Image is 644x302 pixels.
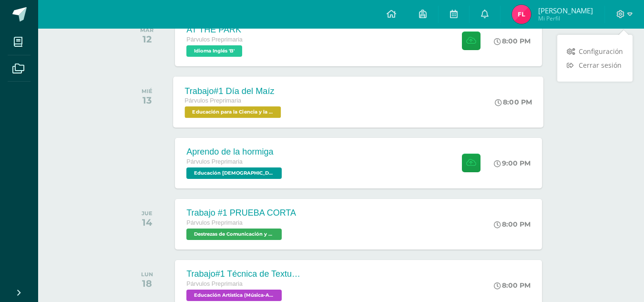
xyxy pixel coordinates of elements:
[142,210,153,217] div: JUE
[140,33,153,45] div: 12
[140,27,153,33] div: MAR
[186,281,243,287] span: Párvulos Preprimaria
[142,94,153,106] div: 13
[494,159,531,167] div: 9:00 PM
[186,45,242,57] span: Idioma Inglés 'B'
[494,37,531,45] div: 8:00 PM
[186,208,296,218] div: Trabajo #1 PRUEBA CORTA
[142,88,153,94] div: MIÉ
[185,86,284,96] div: Trabajo#1 Día del Maíz
[579,47,623,56] span: Configuración
[579,61,622,70] span: Cerrar sesión
[186,25,245,35] div: AT THE PARK
[186,290,282,301] span: Educación Artística (Música-Artes Visuales) 'B'
[512,5,531,24] img: bf85a4635662439c09a59ca8110f6e81.png
[557,44,633,58] a: Configuración
[538,6,593,15] span: [PERSON_NAME]
[186,219,243,226] span: Párvulos Preprimaria
[495,98,532,106] div: 8:00 PM
[186,167,282,179] span: Educación Cristiana 'B'
[557,58,633,72] a: Cerrar sesión
[186,269,301,279] div: Trabajo#1 Técnica de Texturizado
[141,271,153,278] div: LUN
[186,158,243,165] span: Párvulos Preprimaria
[186,36,243,43] span: Párvulos Preprimaria
[494,220,531,229] div: 8:00 PM
[494,281,531,290] div: 8:00 PM
[185,106,281,118] span: Educación para la Ciencia y la Ciudadanía 'B'
[538,14,593,22] span: Mi Perfil
[185,97,242,104] span: Párvulos Preprimaria
[186,147,284,157] div: Aprendo de la hormiga
[186,229,282,240] span: Destrezas de Comunicación y Lenguaje 'B'
[142,217,153,228] div: 14
[141,278,153,289] div: 18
